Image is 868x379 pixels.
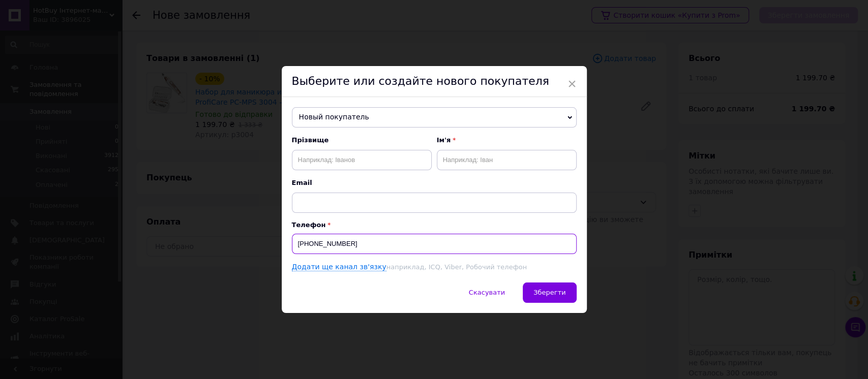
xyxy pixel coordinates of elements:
span: Скасувати [469,289,505,296]
input: Наприклад: Іванов [292,150,432,170]
span: Email [292,178,577,187]
span: × [567,75,577,92]
input: Наприклад: Іван [437,150,577,170]
span: Ім'я [437,136,577,145]
input: +38 096 0000000 [292,234,577,254]
span: Прізвище [292,136,432,145]
a: Додати ще канал зв'язку [292,263,386,271]
button: Скасувати [458,282,516,303]
span: наприклад, ICQ, Viber, Робочий телефон [386,263,527,271]
p: Телефон [292,221,577,229]
div: Выберите или создайте нового покупателя [282,66,587,97]
button: Зберегти [523,282,576,303]
span: Новый покупатель [292,107,577,128]
span: Зберегти [533,289,565,296]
